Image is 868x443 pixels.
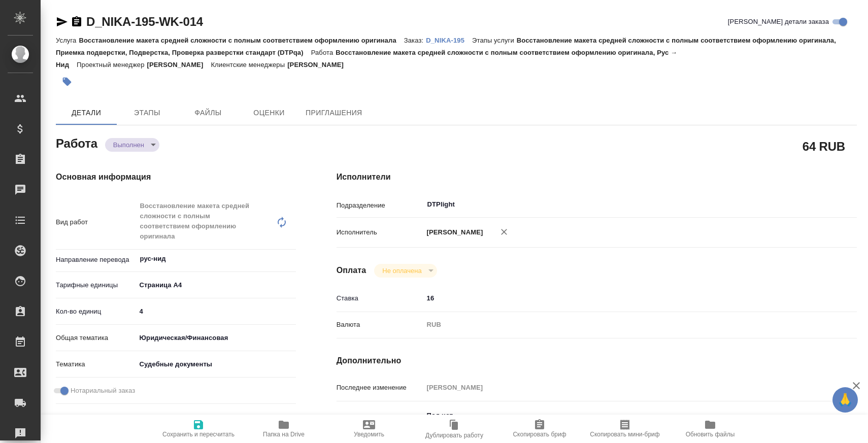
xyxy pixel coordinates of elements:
p: Направление перевода [56,255,136,265]
div: Выполнен [105,138,159,152]
div: Страница А4 [136,277,296,294]
button: Скопировать ссылку [71,16,83,28]
button: Сохранить и пересчитать [156,415,241,443]
h2: Работа [56,133,97,152]
span: Обновить файлы [686,431,735,438]
button: Удалить исполнителя [493,221,515,243]
button: Обновить файлы [667,415,753,443]
button: Open [290,258,292,260]
p: [PERSON_NAME] [423,227,483,237]
div: RUB [423,316,814,333]
span: Файлы [184,107,232,119]
p: [PERSON_NAME] [287,61,351,69]
h4: Основная информация [56,171,296,183]
span: 🙏 [837,389,854,411]
span: Папка на Drive [263,431,305,438]
h4: Дополнительно [337,355,857,367]
input: ✎ Введи что-нибудь [423,291,814,305]
button: Дублировать работу [412,415,497,443]
p: Тематика [56,359,136,369]
p: Услуга [56,37,79,44]
span: Детали [62,107,111,119]
button: Open [808,203,810,206]
p: Тарифные единицы [56,280,136,290]
button: Скопировать ссылку для ЯМессенджера [56,16,68,28]
h4: Оплата [337,264,366,277]
div: Судебные документы [136,356,296,373]
div: Юридическая/Финансовая [136,329,296,347]
button: Скопировать мини-бриф [582,415,667,443]
button: Выполнен [110,141,147,149]
button: Папка на Drive [241,415,326,443]
p: Ставка [337,293,423,303]
span: Уведомить [354,431,384,438]
p: Исполнитель [337,227,423,237]
p: Восстановление макета средней сложности с полным соответствием оформлению оригинала [79,37,404,44]
p: Заказ: [404,37,426,44]
a: D_NIKA-195-WK-014 [86,15,203,28]
p: Вид работ [56,217,136,227]
input: Пустое поле [423,380,814,395]
h2: 64 RUB [803,138,845,155]
div: Выполнен [374,264,437,278]
span: Этапы [123,107,172,119]
button: Скопировать бриф [497,415,582,443]
button: Добавить тэг [56,71,78,93]
span: Оценки [245,107,293,119]
p: Клиентские менеджеры [211,61,287,69]
p: Проектный менеджер [77,61,147,69]
input: ✎ Введи что-нибудь [136,304,296,319]
p: Этапы услуги [472,37,517,44]
button: Уведомить [326,415,412,443]
h4: Исполнители [337,171,857,183]
a: D_NIKA-195 [426,36,472,44]
p: Общая тематика [56,333,136,343]
span: Сохранить и пересчитать [162,431,235,438]
p: Восстановление макета средней сложности с полным соответствием оформлению оригинала, Рус → Нид [56,49,677,69]
span: Скопировать бриф [513,431,566,438]
span: Нотариальный заказ [71,386,135,396]
p: [PERSON_NAME] [147,61,211,69]
p: Последнее изменение [337,383,423,393]
p: Валюта [337,320,423,330]
p: D_NIKA-195 [426,37,472,44]
p: Работа [311,49,336,56]
p: Кол-во единиц [56,306,136,317]
button: Не оплачена [379,266,424,275]
span: [PERSON_NAME] детали заказа [728,17,829,27]
span: Скопировать мини-бриф [590,431,659,438]
p: Подразделение [337,200,423,211]
button: 🙏 [832,387,858,413]
span: Дублировать работу [425,432,483,439]
span: Приглашения [306,107,362,119]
